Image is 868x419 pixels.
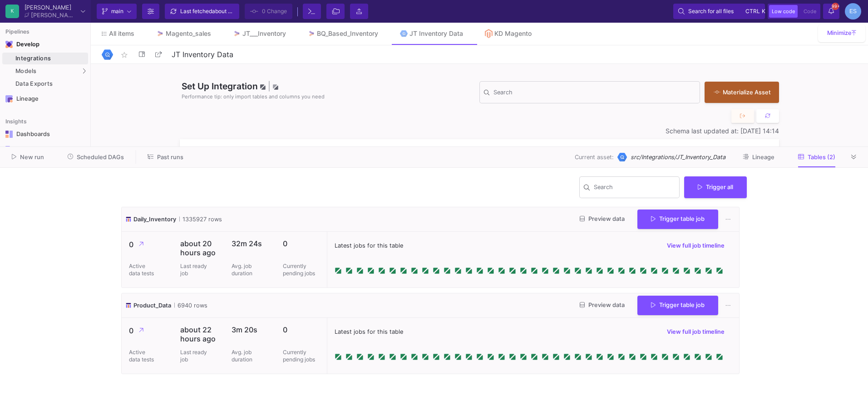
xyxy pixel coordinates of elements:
button: View full job timeline [660,325,732,339]
button: Preview data [572,298,632,312]
button: 99+ [823,4,839,19]
img: Navigation icon [5,131,13,138]
span: Trigger table job [651,302,705,308]
p: 0 [129,325,166,336]
div: BQ_Based_Inventory [317,30,378,37]
div: Magento_sales [166,30,211,37]
span: Low code [772,8,795,15]
button: Tables (2) [787,150,846,164]
div: Materialize Asset [714,88,765,97]
p: Currently pending jobs [283,349,320,363]
span: Preview data [580,302,625,308]
img: Tab icon [485,29,493,38]
span: View full job timeline [667,328,725,335]
button: View full job timeline [660,239,732,253]
span: View full job timeline [667,242,725,249]
div: Lineage [16,95,75,102]
button: Last fetchedabout 23 hours ago [165,4,239,19]
button: Materialize Asset [705,82,779,103]
p: Currently pending jobs [283,263,320,277]
a: Navigation iconDashboards [2,127,88,141]
p: Last ready job [180,349,207,363]
button: main [97,4,137,19]
a: Navigation iconWidgets [2,142,88,157]
span: Trigger table job [651,215,705,222]
button: Search for all filesctrlk [673,4,765,19]
button: Trigger table job [637,296,718,315]
p: Avg. job duration [232,263,259,277]
span: Trigger all [698,184,733,190]
button: Scheduled DAGs [57,150,135,164]
img: icon [125,301,132,310]
span: 6940 rows [174,301,207,310]
div: Schema last updated at: [DATE] 14:14 [180,127,779,135]
p: 3m 20s [232,325,268,334]
img: icon [125,215,132,224]
div: Data Exports [15,80,86,88]
div: Set Up Integration [180,80,479,105]
span: Search for all files [688,5,734,18]
span: about 23 hours ago [212,8,261,15]
p: Last ready job [180,263,207,277]
img: Logo [102,49,113,60]
div: Develop [16,41,30,48]
div: [PERSON_NAME] [25,5,77,10]
span: Code [804,8,816,15]
div: Last fetched [180,5,235,18]
div: [PERSON_NAME] [31,12,77,18]
span: Product_Data [133,301,171,310]
p: 0 [129,239,166,250]
div: JT Inventory Data [409,30,463,37]
button: Lineage [732,150,785,164]
div: Integrations [15,55,86,62]
span: Preview data [580,215,625,222]
img: Navigation icon [5,146,13,153]
span: src/Integrations/JT_Inventory_Data [631,153,725,161]
p: 32m 24s [232,239,268,248]
img: Navigation icon [5,95,13,102]
input: Search for Tables, Columns, etc. [493,90,695,97]
button: Preview data [572,212,632,226]
mat-icon: star_border [119,49,130,60]
p: Active data tests [129,263,156,277]
span: 1335927 rows [179,215,222,224]
span: Latest jobs for this table [335,327,403,336]
button: Trigger table job [637,209,718,229]
div: JT___Inventory [242,30,286,37]
p: Avg. job duration [232,349,259,363]
button: New run [1,150,55,164]
span: Lineage [752,154,774,161]
button: Code [801,5,819,18]
span: | [268,81,271,92]
span: All items [109,30,134,37]
p: 0 [283,325,320,334]
button: Trigger all [684,176,747,198]
span: 99+ [832,3,839,10]
p: 0 [283,239,320,248]
span: Tables (2) [808,154,835,161]
div: ES [845,3,861,19]
button: ctrlk [743,6,760,17]
p: about 20 hours ago [180,239,217,257]
img: Tab icon [233,30,241,38]
span: Performance tip: only import tables and columns you need [182,93,325,101]
button: Low code [769,5,798,18]
div: Dashboards [16,131,75,138]
a: Integrations [2,53,88,64]
img: Tab icon [156,30,164,38]
a: Navigation iconLineage [2,92,88,106]
button: Past runs [137,150,194,164]
span: Models [15,68,37,75]
span: ctrl [745,6,760,17]
span: k [762,6,765,17]
mat-expansion-panel-header: Navigation iconDevelop [2,37,88,52]
div: Widgets [16,146,75,153]
div: KD Magento [494,30,532,37]
span: New run [20,154,44,161]
img: [Legacy] Google BigQuery [617,152,627,162]
img: Tab icon [308,30,316,38]
a: Data Exports [2,78,88,90]
span: main [111,5,123,18]
span: Daily_Inventory [133,215,176,224]
span: Scheduled DAGs [77,154,124,161]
